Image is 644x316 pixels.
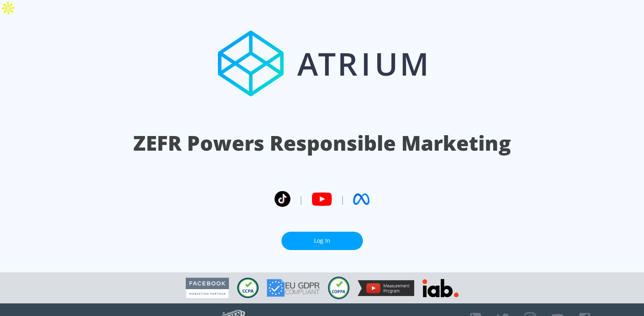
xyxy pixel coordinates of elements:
img: COPPA Compliant [328,276,349,299]
a: Log In [281,232,363,250]
span: | [340,193,345,205]
img: CCPA Compliant [237,278,259,298]
img: Facebook Marketing Partner [186,278,229,298]
span: | [299,193,303,205]
img: YouTube Measurement Program [358,280,414,296]
img: GDPR Compliant [267,279,320,297]
img: IAB [422,279,459,297]
h1: ZEFR Powers Responsible Marketing [133,129,511,157]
